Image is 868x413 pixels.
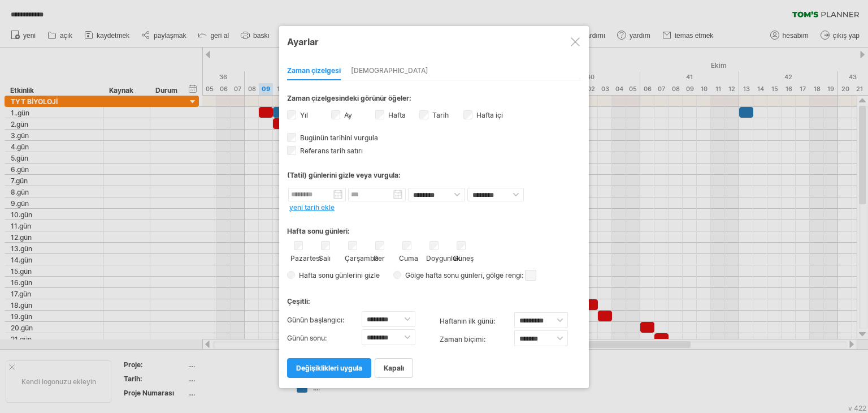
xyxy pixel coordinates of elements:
font: Çeşitli: [287,297,310,306]
font: Hafta [388,111,406,119]
font: Bugünün tarihini vurgula [300,134,378,142]
font: Per [374,254,385,263]
font: Günün başlangıcı: [287,316,344,324]
font: Cuma [399,254,418,263]
font: Ayarlar [287,36,319,48]
a: yeni tarih ekle [289,203,335,212]
font: Zaman çizelgesindeki görünür öğeler: [287,94,411,102]
font: değişiklikleri uygula [296,364,362,372]
span: gölge rengini değiştirmek için buraya tıklayın [525,270,536,281]
font: Yıl [300,111,308,119]
font: [DEMOGRAPHIC_DATA] [351,66,428,75]
font: Pazartesi [290,254,321,263]
a: değişiklikleri uygula [287,358,371,378]
font: Ay [344,111,352,119]
a: kapalı [375,358,413,378]
font: Tarih [432,111,449,119]
font: Hafta sonu günleri: [287,227,350,235]
font: Günün sonu: [287,334,327,342]
font: Zaman çizelgesi [287,66,341,75]
font: Zaman biçimi: [440,335,485,343]
font: Hafta içi [476,111,503,119]
font: Referans tarih satırı [300,147,363,155]
font: Güneş [453,254,474,263]
font: haftanın ilk günü: [440,317,495,325]
font: Doygunluk [426,254,461,263]
font: Salı [319,254,331,263]
font: kapalı [384,364,404,372]
font: Çarşamba [345,254,379,263]
font: Hafta sonu günlerini gizle [299,271,380,279]
font: (Tatil) günlerini gizle veya vurgula: [287,171,401,179]
font: Gölge hafta sonu günleri [405,271,483,279]
font: , gölge rengi: [483,271,523,279]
